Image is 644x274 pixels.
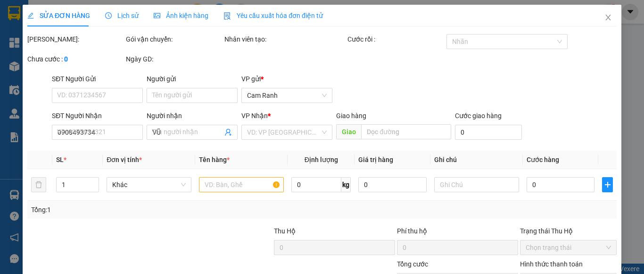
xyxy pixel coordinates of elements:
input: VD: Bàn, Ghế [199,177,284,192]
span: SL [56,156,64,163]
div: Tổng: 1 [31,205,249,215]
span: Thu Hộ [273,227,295,235]
div: Chưa cước : [27,54,124,64]
span: Giao [336,124,361,139]
span: SỬA ĐƠN HÀNG [27,12,90,19]
button: delete [31,177,46,192]
input: Ghi Chú [434,177,519,192]
div: SĐT Người Gửi [52,74,143,84]
div: Cước rồi : [347,34,444,44]
span: kg [341,177,351,192]
div: Người gửi [147,74,238,84]
span: Tên hàng [199,156,230,163]
input: Cước giao hàng [454,125,522,140]
th: Ghi chú [430,151,523,169]
img: icon [223,12,231,20]
span: Giá trị hàng [358,156,393,163]
label: Cước giao hàng [454,112,501,120]
span: Chọn trạng thái [526,240,611,255]
div: [PERSON_NAME]: [27,34,124,44]
span: Cước hàng [527,156,559,163]
span: picture [154,12,160,19]
div: Người nhận [147,111,238,121]
span: Khác [112,178,186,192]
input: Dọc đường [361,124,451,139]
span: Giao hàng [336,112,366,120]
button: Close [595,5,621,31]
span: edit [27,12,34,19]
div: Phí thu hộ [397,226,518,240]
div: Trạng thái Thu Hộ [520,226,617,236]
span: Đơn vị tính [107,156,142,163]
span: clock-circle [105,12,112,19]
span: plus [603,181,612,188]
span: Lịch sử [105,12,139,19]
div: Nhân viên tạo: [224,34,346,44]
span: Ảnh kiện hàng [154,12,208,19]
span: Yêu cầu xuất hóa đơn điện tử [223,12,323,19]
div: SĐT Người Nhận [52,111,143,121]
span: user-add [224,128,232,136]
span: close [604,14,612,21]
b: 0 [64,55,68,63]
button: plus [602,177,613,192]
div: VP gửi [241,74,332,84]
label: Hình thức thanh toán [520,260,583,268]
span: Định lượng [304,156,338,163]
div: Gói vận chuyển: [126,34,223,44]
span: Cam Ranh [247,88,327,103]
span: VP Nhận [241,112,268,120]
div: Ngày GD: [126,54,223,64]
span: Tổng cước [397,260,428,268]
